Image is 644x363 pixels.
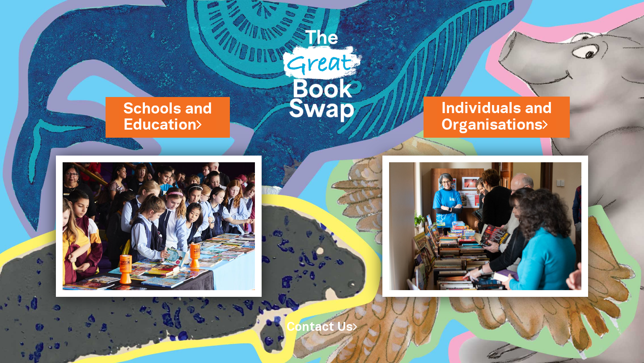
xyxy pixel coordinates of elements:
img: Individuals and Organisations [382,156,588,297]
img: Great Bookswap logo [275,11,369,135]
a: Schools andEducation [123,98,212,136]
img: Schools and Education [56,156,262,297]
a: Contact Us [287,322,357,333]
a: Individuals andOrganisations [441,98,552,135]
